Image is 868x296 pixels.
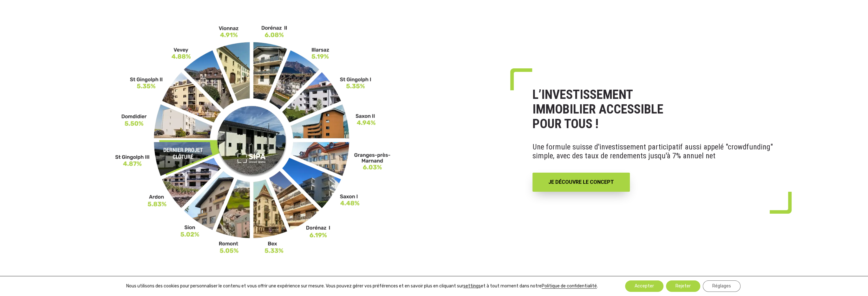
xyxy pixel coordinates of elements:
[115,25,391,254] img: FR-_3__11zon
[126,283,598,289] p: Nous utilisons des cookies pour personnaliser le contenu et vous offrir une expérience sur mesure...
[754,200,868,296] iframe: Chat Widget
[666,280,700,292] button: Rejeter
[532,138,778,165] p: Une formule suisse d'investissement participatif aussi appelé "crowdfunding" simple, avec des tau...
[754,200,868,296] div: Widget de chat
[532,173,630,192] a: JE DÉCOUVRE LE CONCEPT
[625,280,663,292] button: Accepter
[463,283,481,289] button: settings
[532,87,778,131] h1: L’INVESTISSEMENT IMMOBILIER ACCESSIBLE POUR TOUS !
[542,283,597,289] a: Politique de confidentialité
[703,280,741,292] button: Réglages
